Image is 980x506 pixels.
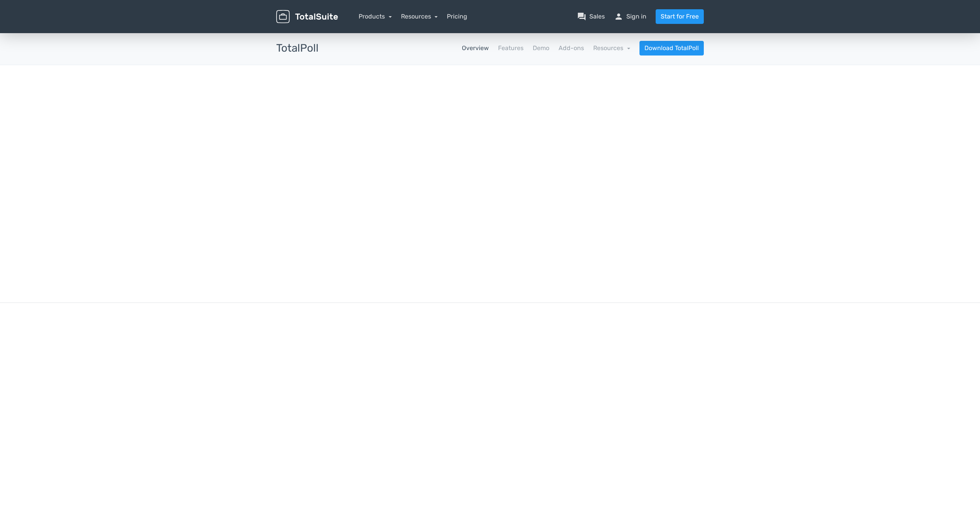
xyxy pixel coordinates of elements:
a: Products [359,13,392,20]
a: Resources [401,13,438,20]
a: Start for Free [656,9,704,24]
a: question_answerSales [577,12,605,21]
a: personSign in [614,12,646,21]
a: Demo [533,44,549,53]
h3: TotalPoll [276,42,319,54]
a: Features [498,44,524,53]
a: Add-ons [559,44,584,53]
span: person [614,12,623,21]
span: question_answer [577,12,586,21]
a: Resources [593,44,630,52]
a: Download TotalPoll [639,41,704,55]
img: TotalSuite for WordPress [276,10,338,24]
a: Overview [462,44,489,53]
a: Pricing [447,12,467,21]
